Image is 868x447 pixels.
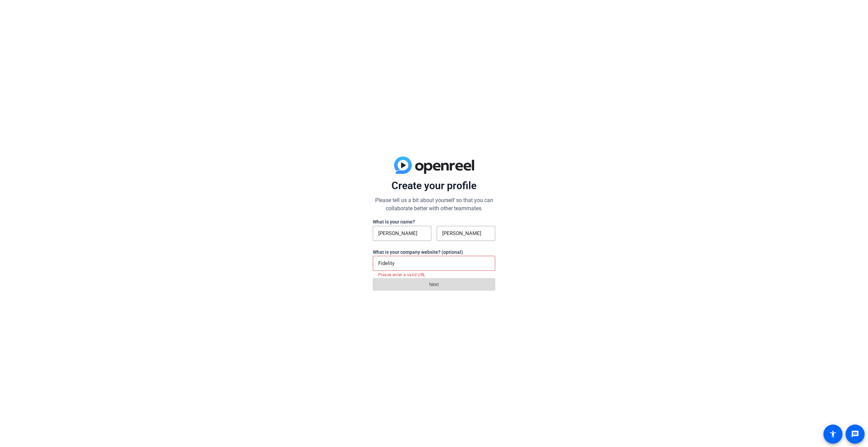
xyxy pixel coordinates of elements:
input: Enter here [378,259,490,267]
p: Create your profile [373,179,495,192]
img: blue-gradient.svg [394,156,474,174]
input: First Name [378,229,426,237]
p: Please tell us a bit about yourself so that you can collaborate better with other teammates. [373,196,495,213]
mat-error: Please enter a valid URL [378,271,490,278]
mat-icon: message [851,430,859,438]
input: Last Name [442,229,490,237]
span: Next [429,278,439,291]
label: What is your name? [373,219,415,225]
label: What is your company website? (optional) [373,249,463,255]
button: Next [373,278,495,291]
mat-icon: accessibility [829,430,837,438]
